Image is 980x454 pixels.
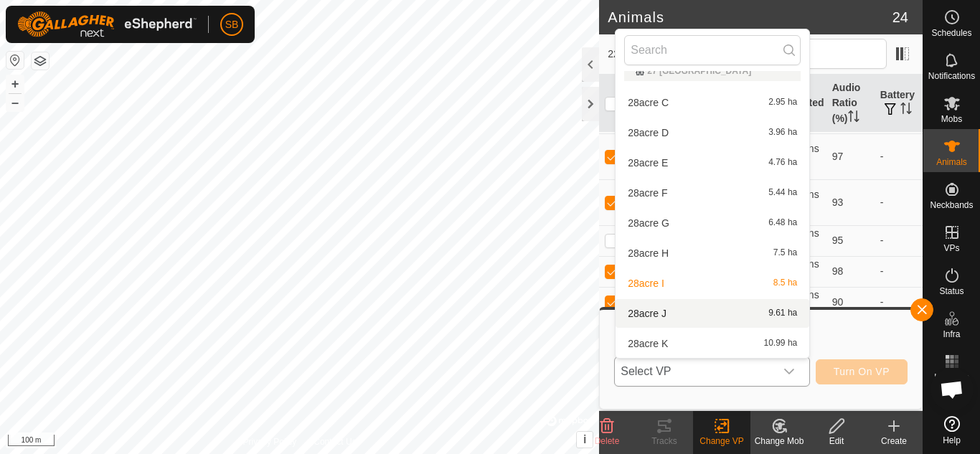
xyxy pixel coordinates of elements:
[32,52,49,70] button: Map Layers
[243,435,297,448] a: Privacy Policy
[832,296,844,308] span: 90
[616,269,809,298] li: 28acre I
[943,436,961,445] span: Help
[892,6,908,28] span: 24
[314,435,356,448] a: Contact Us
[6,52,24,69] button: Reset Map
[595,436,620,446] span: Delete
[875,287,923,318] td: -
[808,435,865,448] div: Edit
[628,308,666,318] span: 28acre J
[750,435,808,448] div: Change Mob
[930,368,974,411] div: Open chat
[577,432,593,448] button: i
[900,105,912,116] p-sorticon: Activate to sort
[616,239,809,268] li: 28acre H
[875,133,923,179] td: -
[773,278,797,288] span: 8.5 ha
[628,128,669,138] span: 28acre D
[628,188,667,198] span: 28acre F
[628,98,669,108] span: 28acre C
[834,366,890,377] span: Turn On VP
[616,148,809,177] li: 28acre E
[17,11,197,37] img: Gallagher Logo
[768,218,797,228] span: 6.48 ha
[608,9,892,26] h2: Animals
[6,94,24,111] button: –
[768,158,797,168] span: 4.76 ha
[775,357,804,386] div: dropdown trigger
[616,299,809,328] li: 28acre J
[934,373,969,382] span: Heatmap
[832,197,844,208] span: 93
[628,158,668,168] span: 28acre E
[583,433,586,445] span: i
[943,330,960,339] span: Infra
[875,225,923,256] td: -
[875,256,923,287] td: -
[768,98,797,108] span: 2.95 ha
[923,410,980,450] a: Help
[764,339,798,349] span: 10.99 ha
[865,435,923,448] div: Create
[636,67,789,75] div: 27 [GEOGRAPHIC_DATA]
[941,115,962,123] span: Mobs
[928,72,975,80] span: Notifications
[225,17,239,32] span: SB
[693,435,750,448] div: Change VP
[832,265,844,277] span: 98
[628,248,669,258] span: 28acre H
[931,29,971,37] span: Schedules
[826,75,875,133] th: Audio Ratio (%)
[875,75,923,133] th: Battery
[816,359,908,384] button: Turn On VP
[832,151,844,162] span: 97
[768,188,797,198] span: 5.44 ha
[848,113,859,124] p-sorticon: Activate to sort
[832,235,844,246] span: 95
[875,179,923,225] td: -
[608,47,712,62] span: 22 selected of 24
[628,278,664,288] span: 28acre I
[636,435,693,448] div: Tracks
[6,75,24,93] button: +
[943,244,959,252] span: VPs
[773,248,797,258] span: 7.5 ha
[768,128,797,138] span: 3.96 ha
[936,158,967,166] span: Animals
[616,179,809,207] li: 28acre F
[628,218,669,228] span: 28acre G
[616,118,809,147] li: 28acre D
[624,35,801,65] input: Search
[616,329,809,358] li: 28acre K
[939,287,963,295] span: Status
[930,201,973,209] span: Neckbands
[615,357,774,386] span: Select VP
[616,88,809,117] li: 28acre C
[616,209,809,237] li: 28acre G
[768,308,797,318] span: 9.61 ha
[628,339,668,349] span: 28acre K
